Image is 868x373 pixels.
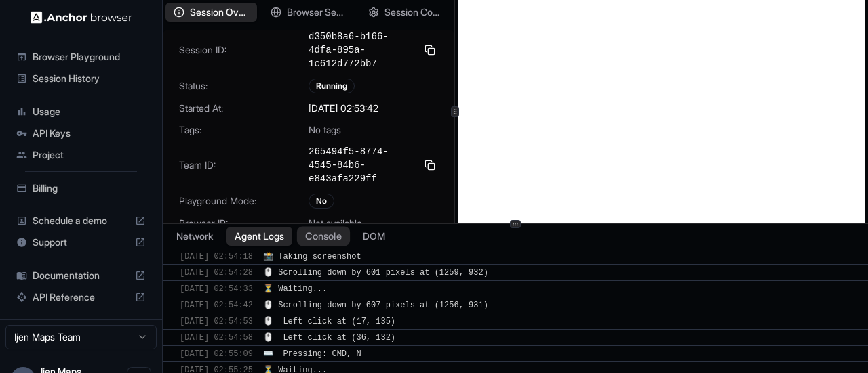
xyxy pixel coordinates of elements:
[180,299,253,311] div: [DATE] 02:54:42
[263,317,395,326] span: 🖱️ Left click at (17, 135)
[11,210,151,232] div: Schedule a demo
[179,102,309,115] span: Started At:
[263,284,327,294] span: ⏳ Waiting...
[33,214,130,227] span: Schedule a demo
[11,265,151,286] div: Documentation
[263,268,488,278] span: 🖱️ Scrolling down by 601 pixels at (1259, 932)
[309,217,362,230] span: Not available
[263,301,488,310] span: 🖱️ Scrolling down by 607 pixels at (1256, 931)
[179,217,309,230] span: Browser IP:
[170,315,176,328] span: ​
[309,102,378,115] span: [DATE] 02:53:42
[297,227,350,246] button: Console
[180,315,253,328] div: [DATE] 02:54:53
[33,181,146,195] span: Billing
[33,72,146,85] span: Session History
[170,267,176,279] span: ​
[179,123,309,137] span: Tags:
[180,250,253,263] div: [DATE] 02:54:18
[180,283,253,295] div: [DATE] 02:54:33
[180,332,253,344] div: [DATE] 02:54:58
[170,283,176,295] span: ​
[384,5,443,19] span: Session Configuration
[33,269,130,282] span: Documentation
[11,101,151,123] div: Usage
[170,348,176,360] span: ​
[309,79,355,93] div: Running
[33,290,130,304] span: API Reference
[287,5,346,19] span: Browser Setup
[309,145,416,185] span: 265494f5-8774-4545-84b6-e843afa229ff
[168,227,221,246] button: Network
[11,68,151,89] div: Session History
[31,11,132,24] img: Anchor Logo
[355,227,393,246] button: DOM
[33,105,146,118] span: Usage
[180,348,253,360] div: [DATE] 02:55:09
[11,232,151,253] div: Support
[11,286,151,308] div: API Reference
[309,30,416,70] span: d350b8a6-b166-4dfa-895a-1c612d772bb7
[170,250,176,263] span: ​
[179,158,309,172] span: Team ID:
[11,144,151,166] div: Project
[33,236,130,249] span: Support
[179,79,309,93] span: Status:
[170,332,176,344] span: ​
[263,349,361,359] span: ⌨️ Pressing: CMD, N
[309,194,334,209] div: No
[33,148,146,162] span: Project
[309,123,341,137] span: No tags
[11,123,151,144] div: API Keys
[263,252,361,261] span: 📸 Taking screenshot
[11,177,151,199] div: Billing
[33,50,146,64] span: Browser Playground
[179,194,309,208] span: Playground Mode:
[11,46,151,68] div: Browser Playground
[179,43,309,57] span: Session ID:
[170,299,176,311] span: ​
[263,333,395,343] span: 🖱️ Left click at (36, 132)
[180,267,253,279] div: [DATE] 02:54:28
[33,127,146,140] span: API Keys
[190,5,249,19] span: Session Overview
[226,227,292,246] button: Agent Logs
